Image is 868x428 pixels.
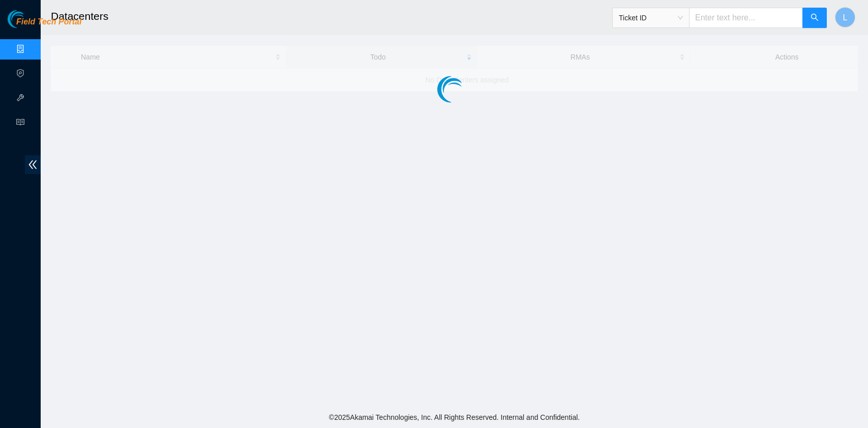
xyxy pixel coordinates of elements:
img: Akamai Technologies [8,10,51,28]
footer: © 2025 Akamai Technologies, Inc. All Rights Reserved. Internal and Confidential. [41,407,868,428]
input: Enter text here... [689,8,803,28]
span: double-left [25,155,41,174]
span: Field Tech Portal [16,17,81,27]
a: Akamai TechnologiesField Tech Portal [8,18,81,32]
button: search [802,8,827,28]
span: L [843,11,848,24]
span: search [811,13,819,23]
span: Ticket ID [619,10,683,25]
button: L [835,7,855,27]
span: read [16,113,24,134]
